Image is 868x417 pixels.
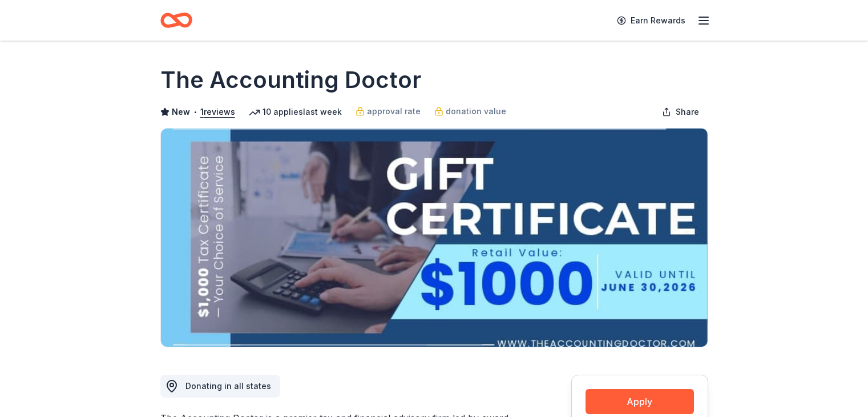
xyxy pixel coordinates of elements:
[434,105,506,118] a: donation value
[249,105,342,119] div: 10 applies last week
[676,105,699,119] span: Share
[185,381,271,391] span: Donating in all states
[193,107,197,117] span: •
[367,105,421,118] span: approval rate
[356,105,421,118] a: approval rate
[610,10,692,31] a: Earn Rewards
[160,64,421,96] h1: The Accounting Doctor
[172,105,190,119] span: New
[653,101,708,123] button: Share
[160,7,192,34] a: Home
[586,389,694,414] button: Apply
[200,105,235,119] button: 1reviews
[446,105,506,118] span: donation value
[161,129,708,347] img: Image for The Accounting Doctor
